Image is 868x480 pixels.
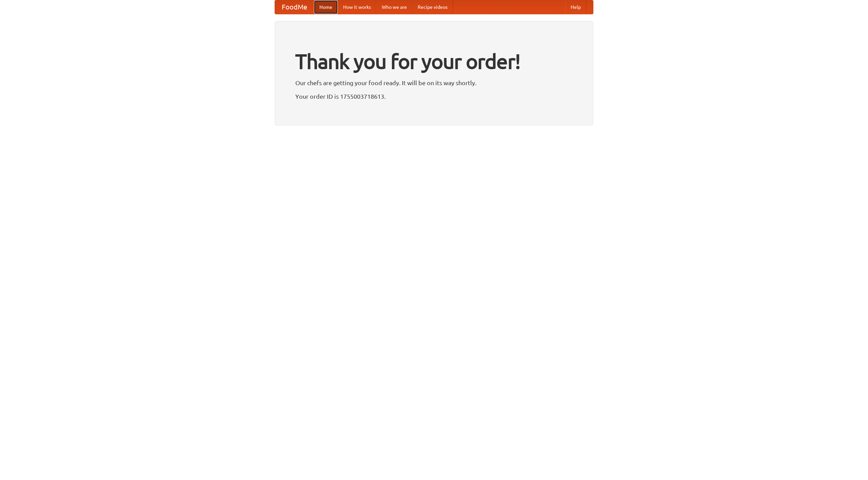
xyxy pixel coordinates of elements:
[338,0,376,14] a: How it works
[565,0,586,14] a: Help
[314,0,338,14] a: Home
[295,45,573,78] h1: Thank you for your order!
[295,91,573,101] p: Your order ID is 1755003718613.
[376,0,412,14] a: Who we are
[295,78,573,88] p: Our chefs are getting your food ready. It will be on its way shortly.
[275,0,314,14] a: FoodMe
[412,0,453,14] a: Recipe videos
